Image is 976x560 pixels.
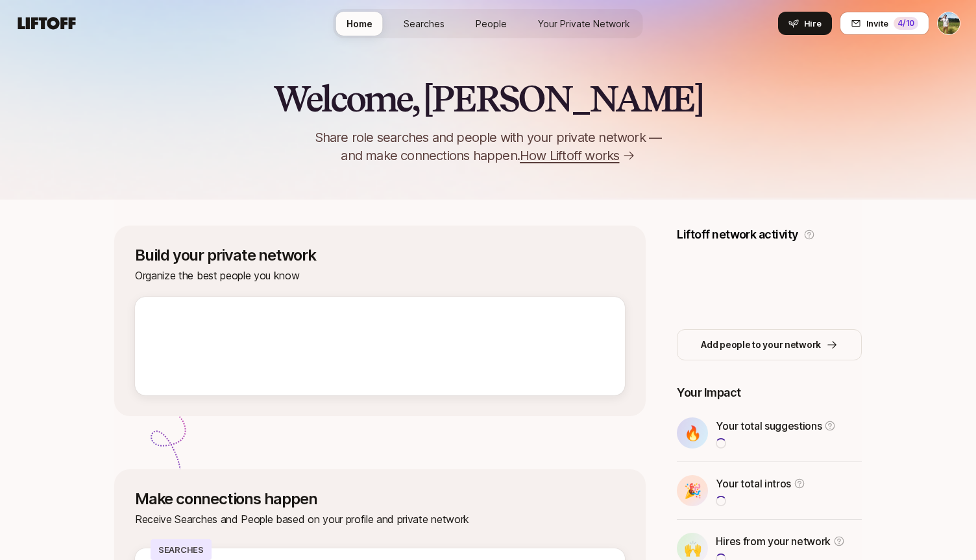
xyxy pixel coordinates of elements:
p: Your Impact [677,384,862,402]
span: Invite [866,17,888,30]
p: Your total suggestions [716,417,822,434]
p: Add people to your network [701,337,821,353]
p: Receive Searches and People based on your profile and private network [135,511,625,528]
span: Your Private Network [538,17,630,30]
div: 🎉 [677,475,708,506]
button: Add people to your network [677,329,862,360]
a: People [465,12,517,36]
span: People [476,17,507,30]
span: Hire [804,17,822,30]
p: Hires from your network [716,533,831,550]
p: Liftoff network activity [677,226,798,244]
span: Home [347,17,372,30]
button: Invite4/10 [840,12,929,35]
span: Searches [404,17,445,30]
a: Your Private Network [528,12,640,36]
a: Home [336,12,383,36]
p: Make connections happen [135,490,625,508]
div: 🔥 [677,417,708,449]
a: Searches [393,12,455,36]
p: Organize the best people you know [135,267,625,284]
p: Searches [151,539,212,560]
p: Build your private network [135,246,625,264]
span: How Liftoff works [520,146,619,165]
img: Tyler Kieft [938,12,960,34]
button: Tyler Kieft [937,12,960,35]
div: 4 /10 [894,17,918,30]
button: Hire [778,12,832,35]
h2: Welcome, [PERSON_NAME] [273,79,703,118]
a: How Liftoff works [520,146,635,165]
p: Your total intros [716,475,791,492]
p: Share role searches and people with your private network — and make connections happen. [293,128,683,165]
